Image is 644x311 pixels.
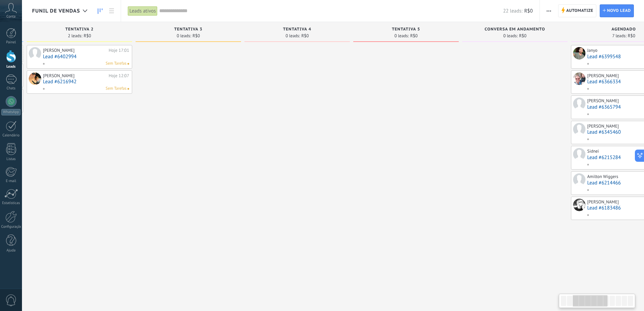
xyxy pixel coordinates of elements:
[607,5,631,17] span: Novo lead
[1,248,21,253] div: Ajuda
[600,4,634,17] a: Novo lead
[612,27,636,32] span: Agendado
[177,34,191,38] span: 0 leads:
[1,86,21,91] div: Chats
[1,157,21,161] div: Listas
[32,8,80,14] span: Funil de vendas
[286,34,300,38] span: 0 leads:
[43,73,107,79] div: [PERSON_NAME]
[503,8,522,14] span: 22 leads:
[524,8,533,14] span: R$0
[519,34,526,38] span: R$0
[1,133,21,138] div: Calendário
[395,34,409,38] span: 0 leads:
[485,27,545,32] span: conversa em andamento
[466,27,564,33] div: conversa em andamento
[127,88,129,90] span: Nenhuma tarefa atribuída
[84,34,91,38] span: R$0
[174,27,202,32] span: tentativa 3
[1,65,21,69] div: Leads
[558,4,596,17] a: Automatize
[1,40,21,45] div: Painel
[628,34,635,38] span: R$0
[410,34,418,38] span: R$0
[6,15,16,19] span: Conta
[544,4,554,17] button: Mais
[94,4,106,18] a: Leads
[357,27,455,33] div: tentativa 5
[1,201,21,205] div: Estatísticas
[65,27,94,32] span: tentativa 2
[43,54,129,60] a: Lead #6402994
[503,34,518,38] span: 0 leads:
[192,34,200,38] span: R$0
[30,27,129,33] div: tentativa 2
[566,5,593,17] span: Automatize
[68,34,82,38] span: 2 leads:
[139,27,238,33] div: tentativa 3
[1,109,21,115] div: WhatsApp
[612,34,626,38] span: 7 leads:
[248,27,347,33] div: tentativa 4
[392,27,420,32] span: tentativa 5
[43,48,107,53] div: [PERSON_NAME]
[1,225,21,229] div: Configurações
[106,4,117,18] a: Lista
[127,63,129,65] span: Nenhuma tarefa atribuída
[109,73,129,79] div: Hoje 12:07
[1,179,21,183] div: E-mail
[109,48,129,53] div: Hoje 17:01
[128,6,158,16] div: Leads ativos
[106,61,126,67] span: Sem Tarefas
[283,27,311,32] span: tentativa 4
[301,34,309,38] span: R$0
[106,86,126,92] span: Sem Tarefas
[43,79,129,85] a: Lead #6216942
